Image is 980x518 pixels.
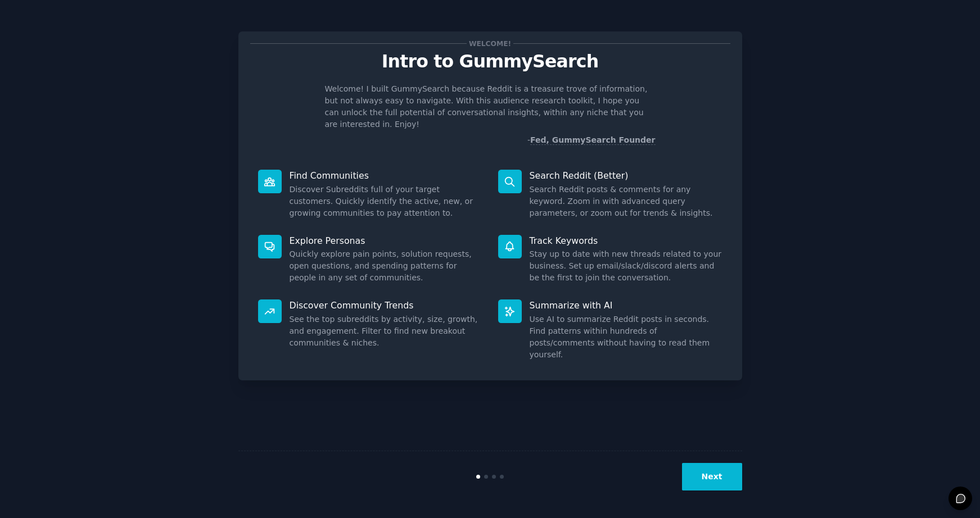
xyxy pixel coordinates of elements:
[530,313,722,361] dd: Use AI to summarize Reddit posts in seconds. Find patterns within hundreds of posts/comments with...
[530,299,722,311] p: Summarize with AI
[530,170,722,181] p: Search Reddit (Better)
[527,134,656,146] div: -
[530,135,656,145] a: Fed, GummySearch Founder
[467,38,513,49] span: Welcome!
[325,83,656,130] p: Welcome! I built GummySearch because Reddit is a treasure trove of information, but not always ea...
[290,313,482,349] dd: See the top subreddits by activity, size, growth, and engagement. Filter to find new breakout com...
[290,299,482,311] p: Discover Community Trends
[250,52,730,71] p: Intro to GummySearch
[530,248,722,284] dd: Stay up to date with new threads related to your business. Set up email/slack/discord alerts and ...
[290,170,482,181] p: Find Communities
[682,463,742,490] button: Next
[530,235,722,247] p: Track Keywords
[530,184,722,219] dd: Search Reddit posts & comments for any keyword. Zoom in with advanced query parameters, or zoom o...
[290,235,482,247] p: Explore Personas
[290,248,482,284] dd: Quickly explore pain points, solution requests, open questions, and spending patterns for people ...
[290,184,482,219] dd: Discover Subreddits full of your target customers. Quickly identify the active, new, or growing c...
